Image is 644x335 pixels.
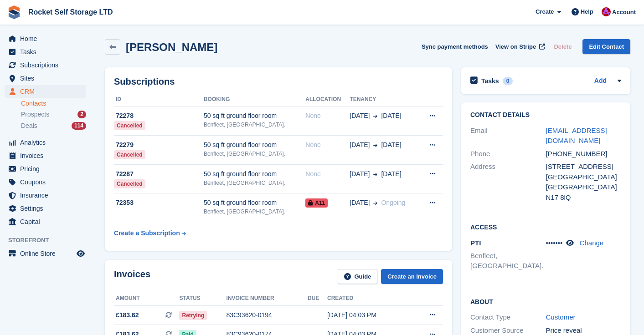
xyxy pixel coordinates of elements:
span: £183.62 [116,310,139,320]
div: 72353 [114,198,204,208]
img: stora-icon-8386f47178a22dfd0bd8f6a31ec36ba5ce8667c1dd55bd0f319d3a0aa187defe.svg [7,5,21,19]
h2: Invoices [114,269,150,284]
a: menu [5,149,86,162]
div: [STREET_ADDRESS] [546,162,622,172]
th: ID [114,92,204,107]
a: Rocket Self Storage LTD [25,5,117,20]
div: Benfleet, [GEOGRAPHIC_DATA]. [204,208,305,216]
a: Contacts [21,99,86,108]
div: 72279 [114,140,204,150]
div: [DATE] 04:03 PM [327,310,411,320]
span: Capital [20,215,75,228]
a: menu [5,85,86,98]
div: 83C93620-0194 [226,310,308,320]
th: Booking [204,92,305,107]
a: Preview store [75,248,86,259]
div: None [305,111,350,121]
span: Help [581,7,593,16]
div: 50 sq ft ground floor room [204,111,305,121]
span: Deals [21,122,37,130]
a: menu [5,72,86,85]
span: [DATE] [381,140,401,150]
span: Home [20,32,75,45]
span: [DATE] [381,111,401,121]
span: [DATE] [350,198,370,208]
div: Cancelled [114,121,145,130]
span: [DATE] [350,169,370,179]
span: Coupons [20,176,75,188]
h2: Contact Details [470,112,621,119]
li: Benfleet, [GEOGRAPHIC_DATA]. [470,251,546,271]
span: Sites [20,72,75,85]
div: Phone [470,149,546,159]
span: Account [612,8,636,17]
div: Cancelled [114,150,145,159]
a: Deals 114 [21,121,86,131]
a: Guide [338,269,378,284]
div: 50 sq ft ground floor room [204,169,305,179]
a: View on Stripe [492,39,547,54]
a: menu [5,46,86,58]
div: Email [470,126,546,146]
div: Contact Type [470,312,546,323]
a: [EMAIL_ADDRESS][DOMAIN_NAME] [546,127,607,145]
h2: Access [470,222,621,231]
span: A11 [305,198,328,208]
div: 2 [77,111,86,118]
span: Subscriptions [20,59,75,71]
a: menu [5,247,86,260]
div: [GEOGRAPHIC_DATA] [546,172,622,183]
div: Address [470,162,546,203]
div: 72278 [114,111,204,121]
span: Analytics [20,136,75,149]
div: [PHONE_NUMBER] [546,149,622,159]
span: [DATE] [350,111,370,121]
h2: Subscriptions [114,76,443,87]
th: Tenancy [350,92,419,107]
span: [DATE] [381,169,401,179]
div: Cancelled [114,179,145,188]
span: Invoices [20,149,75,162]
a: Edit Contact [582,39,630,54]
span: PTI [470,239,481,247]
a: menu [5,215,86,228]
th: Due [308,291,327,306]
a: menu [5,189,86,202]
button: Delete [550,39,575,54]
th: Allocation [305,92,350,107]
a: menu [5,59,86,71]
span: ••••••• [546,239,563,247]
a: Prospects 2 [21,110,86,119]
div: None [305,169,350,179]
div: 72287 [114,169,204,179]
th: Invoice number [226,291,308,306]
h2: Tasks [481,77,499,85]
span: Storefront [8,236,91,245]
a: menu [5,176,86,188]
img: Lee Tresadern [602,7,611,16]
th: Status [179,291,226,306]
div: Benfleet, [GEOGRAPHIC_DATA]. [204,121,305,129]
span: Ongoing [381,199,405,206]
span: CRM [20,85,75,98]
th: Created [327,291,411,306]
div: 114 [72,122,86,130]
button: Sync payment methods [422,39,488,54]
span: Settings [20,202,75,215]
a: Customer [546,313,576,321]
th: Amount [114,291,179,306]
div: Create a Subscription [114,228,180,238]
div: Benfleet, [GEOGRAPHIC_DATA]. [204,150,305,158]
span: Pricing [20,162,75,175]
a: Create an Invoice [381,269,443,284]
span: Prospects [21,110,49,119]
span: Online Store [20,247,75,260]
span: Insurance [20,189,75,202]
div: N17 8lQ [546,193,622,203]
div: None [305,140,350,150]
a: Change [580,239,604,247]
div: [GEOGRAPHIC_DATA] [546,182,622,193]
div: 50 sq ft ground floor room [204,140,305,150]
div: 0 [503,77,513,85]
h2: [PERSON_NAME] [126,41,217,53]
